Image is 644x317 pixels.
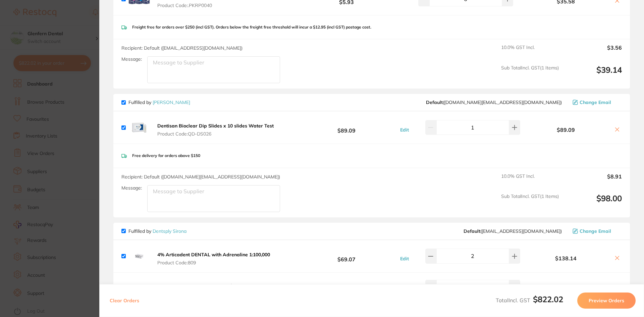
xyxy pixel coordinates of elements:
a: [PERSON_NAME] [153,99,190,105]
b: Default [426,99,443,105]
span: Recipient: Default ( [EMAIL_ADDRESS][DOMAIN_NAME] ) [121,45,243,51]
span: Change Email [580,228,611,234]
button: Change Email [571,228,622,234]
output: $98.00 [564,194,622,212]
span: 10.0 % GST Incl. [501,45,559,59]
button: Preview Orders [577,293,636,309]
output: $3.56 [564,45,622,59]
b: 4% Articadent DENTAL with Adrenaline 1:100,000 [157,252,270,258]
button: 4% Articadent DENTAL with Adrenaline 1:100,000 Product Code:809 [155,252,272,266]
b: $138.14 [522,255,610,261]
span: Product Code: 809 [157,260,270,265]
label: Message: [121,56,142,62]
button: Change Email [571,99,622,105]
output: $39.14 [564,65,622,84]
button: Edit [398,127,411,133]
span: Sub Total Incl. GST ( 1 Items) [501,65,559,84]
span: Total Incl. GST [496,297,563,304]
p: Fulfilled by [128,228,186,234]
span: Product Code: QD-DS026 [157,131,274,137]
button: Dentisan Bioclear Dip Slides x 10 slides Water Test Product Code:QD-DS026 [155,123,276,137]
span: Change Email [580,100,611,105]
label: Message: [121,185,142,191]
span: Product Code: .PKRP0040 [157,3,251,8]
b: $89.09 [522,127,610,133]
p: Freight free for orders over $250 (incl GST). Orders below the freight free threshold will incur ... [132,25,371,30]
span: 10.0 % GST Incl. [501,173,559,188]
b: Default [464,228,480,234]
p: Fulfilled by [128,100,190,105]
p: Free delivery for orders above $150 [132,153,200,158]
span: Sub Total Incl. GST ( 1 Items) [501,194,559,212]
button: 3% [MEDICAL_DATA] DENTAL with Octapressin Product Code:8060122 [151,283,268,297]
b: $69.07 [297,250,396,262]
b: $89.09 [297,121,396,134]
img: YTByOXhibg [128,246,150,267]
b: $822.02 [533,294,563,304]
button: Clear Orders [108,293,141,309]
button: Edit [398,256,411,262]
img: aTJ5bXh0cw [128,117,150,138]
a: Dentsply Sirona [153,228,186,234]
span: clientservices@dentsplysirona.com [464,228,562,234]
b: Dentisan Bioclear Dip Slides x 10 slides Water Test [157,123,274,129]
span: customer.care@henryschein.com.au [426,100,562,105]
b: 3% [MEDICAL_DATA] DENTAL with Octapressin [153,283,262,289]
b: $184.64 [297,281,396,294]
span: Recipient: Default ( [DOMAIN_NAME][EMAIL_ADDRESS][DOMAIN_NAME] ) [121,174,280,180]
output: $8.91 [564,173,622,188]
